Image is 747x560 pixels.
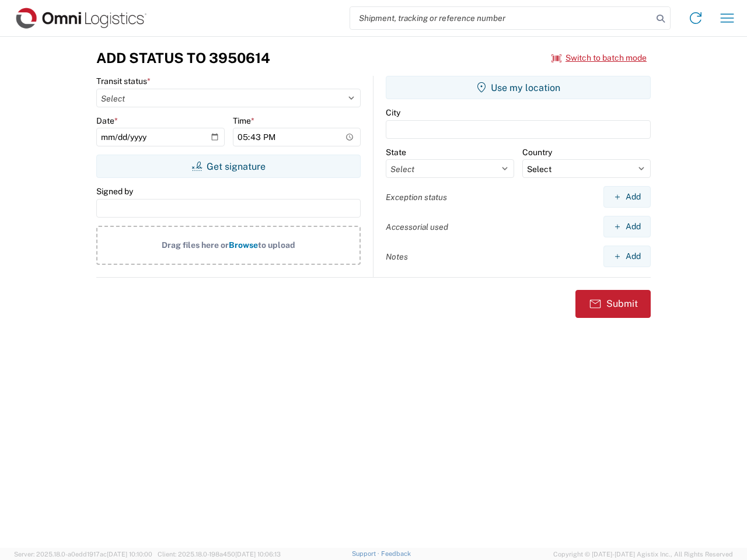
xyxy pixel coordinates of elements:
[522,147,552,157] label: Country
[575,290,651,318] button: Submit
[386,251,408,262] label: Notes
[14,551,152,558] span: Server: 2025.18.0-a0edd1917ac
[386,147,406,157] label: State
[233,116,254,126] label: Time
[96,155,361,178] button: Get signature
[96,50,270,66] h3: Add Status to 3950614
[603,186,651,208] button: Add
[158,551,281,558] span: Client: 2025.18.0-198a450
[386,76,651,99] button: Use my location
[96,116,118,126] label: Date
[162,240,229,250] span: Drag files here or
[551,48,647,68] button: Switch to batch mode
[386,192,447,202] label: Exception status
[235,551,281,558] span: [DATE] 10:06:13
[386,107,400,118] label: City
[96,186,133,197] label: Signed by
[107,551,152,558] span: [DATE] 10:10:00
[352,550,381,557] a: Support
[386,222,448,232] label: Accessorial used
[96,76,151,86] label: Transit status
[229,240,258,250] span: Browse
[381,550,411,557] a: Feedback
[603,246,651,267] button: Add
[553,549,733,559] span: Copyright © [DATE]-[DATE] Agistix Inc., All Rights Reserved
[258,240,295,250] span: to upload
[603,216,651,237] button: Add
[350,7,652,29] input: Shipment, tracking or reference number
